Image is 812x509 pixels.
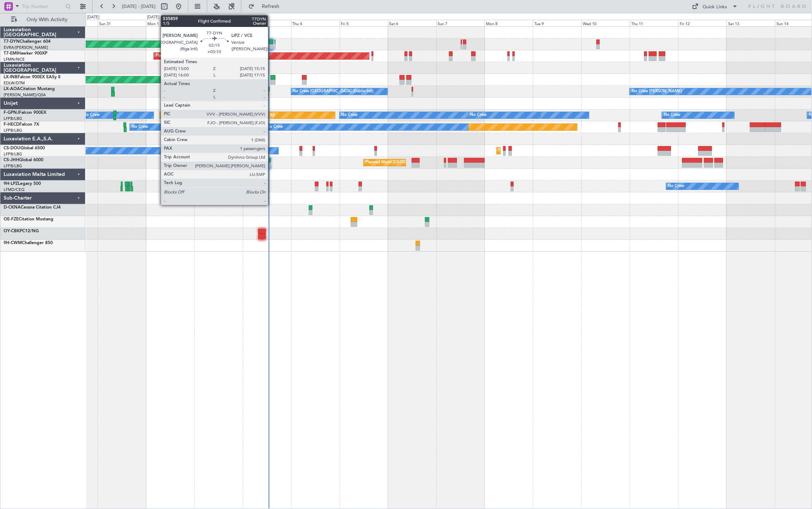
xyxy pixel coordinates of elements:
[83,110,100,121] div: No Crew
[340,20,388,26] div: Fri 5
[4,158,19,162] span: CS-JHH
[365,157,478,168] div: Planned Maint [GEOGRAPHIC_DATA] ([GEOGRAPHIC_DATA])
[4,39,51,44] a: T7-DYNChallenger 604
[4,122,39,127] a: F-HECDFalcon 7X
[4,122,19,127] span: F-HECD
[632,86,682,97] div: No Crew [PERSON_NAME]
[291,20,340,26] div: Thu 4
[87,14,99,20] div: [DATE]
[220,157,333,168] div: Planned Maint [GEOGRAPHIC_DATA] ([GEOGRAPHIC_DATA])
[341,110,358,121] div: No Crew
[132,122,148,132] div: No Crew
[4,80,25,86] a: EDLW/DTM
[4,128,22,133] a: LFPB/LBG
[4,75,60,79] a: LX-INBFalcon 900EX EASy II
[4,111,19,115] span: F-GPNJ
[689,1,742,12] button: Quick Links
[8,14,78,25] button: Only With Activity
[4,241,53,245] a: 9H-CWMChallenger 850
[471,110,487,121] div: No Crew
[229,122,342,132] div: Planned Maint [GEOGRAPHIC_DATA] ([GEOGRAPHIC_DATA])
[4,51,47,56] a: T7-EMIHawker 900XP
[4,205,61,210] a: D-CKNACessna Citation CJ4
[4,187,24,192] a: LFMD/CEQ
[267,122,283,132] div: No Crew
[436,20,485,26] div: Sun 7
[630,20,678,26] div: Thu 11
[256,4,286,9] span: Refresh
[4,116,22,121] a: LFPB/LBG
[22,1,63,12] input: Trip Number
[4,87,55,91] a: LX-AOACitation Mustang
[664,110,680,121] div: No Crew
[4,87,20,91] span: LX-AOA
[147,14,159,20] div: [DATE]
[4,45,48,50] a: EVRA/[PERSON_NAME]
[4,182,18,186] span: 9H-LPZ
[4,39,20,44] span: T7-DYN
[4,51,18,56] span: T7-EMI
[184,181,200,192] div: No Crew
[533,20,581,26] div: Tue 9
[485,20,533,26] div: Mon 8
[388,20,436,26] div: Sat 6
[581,20,630,26] div: Wed 10
[194,20,243,26] div: Tue 2
[668,181,685,192] div: No Crew
[245,1,288,12] button: Refresh
[243,20,291,26] div: Wed 3
[678,20,727,26] div: Fri 12
[4,217,19,221] span: OE-FZE
[4,75,18,79] span: LX-INB
[4,111,46,115] a: F-GPNJFalcon 900EX
[293,86,374,97] div: No Crew [GEOGRAPHIC_DATA] (Dublin Intl)
[98,20,146,26] div: Sun 31
[162,110,275,121] div: Planned Maint [GEOGRAPHIC_DATA] ([GEOGRAPHIC_DATA])
[4,92,46,98] a: [PERSON_NAME]/QSA
[156,51,224,61] div: Planned Maint [GEOGRAPHIC_DATA]
[4,146,45,150] a: CS-DOUGlobal 6500
[703,4,727,11] div: Quick Links
[499,145,612,156] div: Planned Maint [GEOGRAPHIC_DATA] ([GEOGRAPHIC_DATA])
[4,57,25,62] a: LFMN/NCE
[4,182,41,186] a: 9H-LPZLegacy 500
[727,20,775,26] div: Sat 13
[176,181,256,192] div: Planned Maint Nice ([GEOGRAPHIC_DATA])
[4,241,22,245] span: 9H-CWM
[122,3,156,10] span: [DATE] - [DATE]
[4,229,39,233] a: OY-CBKPC12/NG
[4,158,43,162] a: CS-JHHGlobal 6000
[4,163,22,169] a: LFPB/LBG
[4,151,22,157] a: LFPB/LBG
[4,146,20,150] span: CS-DOU
[4,205,21,210] span: D-CKNA
[19,17,76,22] span: Only With Activity
[4,217,53,221] a: OE-FZECitation Mustang
[4,229,20,233] span: OY-CBK
[146,20,194,26] div: Mon 1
